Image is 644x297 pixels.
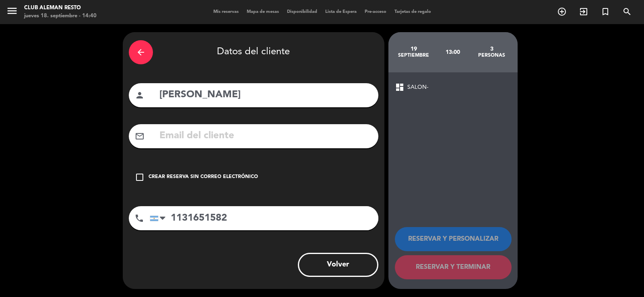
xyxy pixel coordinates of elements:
[622,7,632,16] i: search
[601,7,610,16] i: turned_in_not
[557,7,567,16] i: add_circle_outline
[298,253,378,277] button: Volver
[24,12,97,20] div: jueves 18. septiembre - 14:40
[390,10,435,14] span: Tarjetas de regalo
[150,206,378,230] input: Número de teléfono...
[159,128,372,144] input: Email del cliente
[407,83,429,92] span: SALON-
[134,213,144,223] i: phone
[24,4,97,12] div: Club aleman resto
[472,52,511,59] div: personas
[395,82,405,92] span: dashboard
[472,46,511,52] div: 3
[135,172,144,182] i: check_box_outline_blank
[135,90,144,100] i: person
[394,46,433,52] div: 19
[243,10,283,14] span: Mapa de mesas
[579,7,588,16] i: exit_to_app
[159,87,372,103] input: Nombre del cliente
[6,5,18,20] button: menu
[283,10,321,14] span: Disponibilidad
[321,10,361,14] span: Lista de Espera
[395,227,512,251] button: RESERVAR Y PERSONALIZAR
[150,207,169,230] div: Argentina: +54
[209,10,243,14] span: Mis reservas
[361,10,390,14] span: Pre-acceso
[149,173,258,181] div: Crear reserva sin correo electrónico
[433,38,472,66] div: 13:00
[6,5,18,17] i: menu
[129,38,378,66] div: Datos del cliente
[135,131,144,141] i: mail_outline
[395,255,512,279] button: RESERVAR Y TERMINAR
[136,47,146,57] i: arrow_back
[394,52,433,59] div: septiembre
